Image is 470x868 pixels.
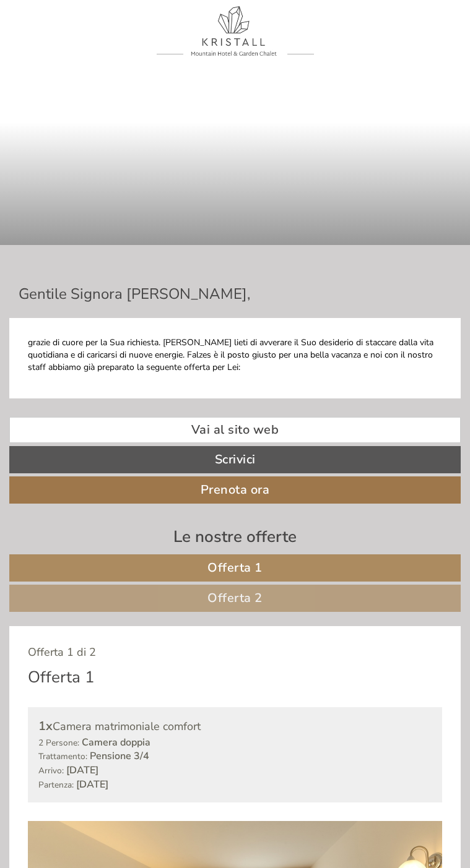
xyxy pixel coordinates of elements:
b: [DATE] [76,778,108,791]
span: Offerta 1 [207,559,263,576]
span: Offerta 2 [207,590,263,606]
b: [DATE] [66,763,98,777]
b: 1x [38,718,53,734]
small: Arrivo: [38,765,64,776]
div: Camera matrimoniale comfort [38,718,432,736]
p: grazie di cuore per la Sua richiesta. [PERSON_NAME] lieti di avverare il Suo desiderio di staccar... [28,337,442,374]
b: Camera doppia [82,736,150,749]
div: Le nostre offerte [9,525,461,548]
small: Trattamento: [38,750,87,762]
b: Pensione 3/4 [90,749,149,763]
span: Offerta 1 di 2 [28,645,96,660]
small: 2 Persone: [38,737,79,749]
div: Offerta 1 [28,666,95,689]
h1: Gentile Signora [PERSON_NAME], [19,286,250,302]
a: Prenota ora [9,476,461,504]
small: Partenza: [38,779,74,791]
a: Scrivici [9,446,461,473]
a: Vai al sito web [9,417,461,444]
